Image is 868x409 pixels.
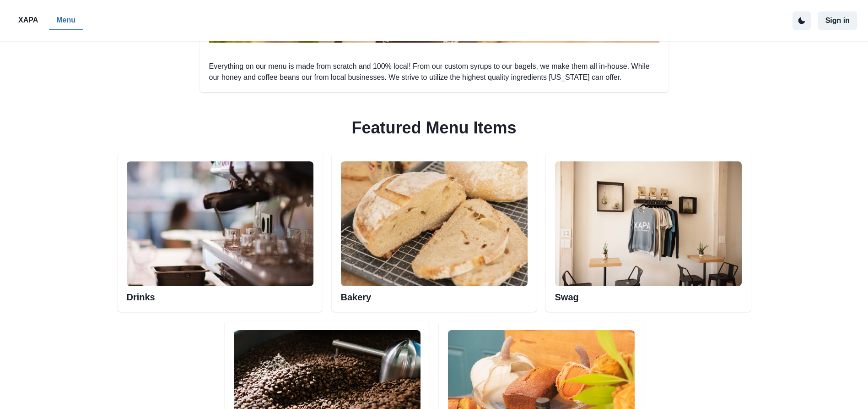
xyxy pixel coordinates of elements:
[118,152,323,312] div: Esspresso machineDrinks
[818,11,857,30] button: Sign in
[56,15,75,26] p: Menu
[332,152,537,312] div: Bakery
[793,11,811,30] button: active dark theme mode
[555,286,742,303] h2: Swag
[546,152,751,312] div: Swag
[341,286,528,303] h2: Bakery
[18,15,38,26] p: XAPA
[127,286,313,303] h2: Drinks
[209,61,659,83] p: Everything on our menu is made from scratch and 100% local! From our custom syrups to our bagels,...
[127,161,313,286] img: Esspresso machine
[340,107,527,149] h2: Featured Menu Items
